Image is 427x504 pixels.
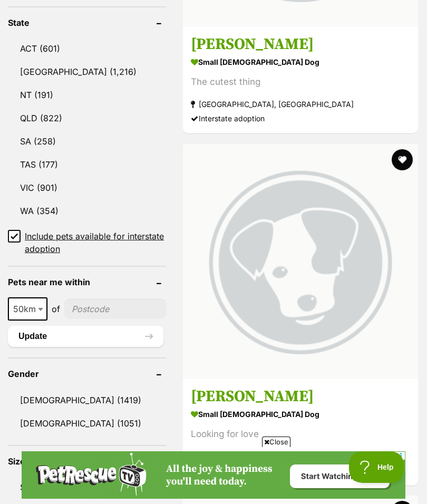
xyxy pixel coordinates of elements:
header: Gender [8,369,166,379]
button: Update [8,326,163,347]
a: Small (231) [8,476,166,498]
button: favourite [392,149,413,170]
strong: small [DEMOGRAPHIC_DATA] Dog [191,406,410,422]
header: Pets near me within [8,277,166,287]
iframe: Advertisement [22,451,405,499]
a: NT (191) [8,84,166,106]
h3: [PERSON_NAME] [191,35,410,55]
a: [DEMOGRAPHIC_DATA] (1051) [8,412,166,434]
a: [DEMOGRAPHIC_DATA] (1419) [8,389,166,411]
strong: small [DEMOGRAPHIC_DATA] Dog [191,55,410,70]
div: The cutest thing [191,75,410,90]
header: Size [8,457,166,466]
a: ACT (601) [8,37,166,60]
a: WA (354) [8,200,166,222]
a: SA (258) [8,130,166,152]
a: VIC (901) [8,177,166,199]
a: [GEOGRAPHIC_DATA] (1,216) [8,61,166,83]
header: State [8,18,166,27]
div: Looking for love [191,427,410,441]
span: Close [262,437,290,447]
span: of [52,303,60,315]
iframe: Help Scout Beacon - Open [349,451,406,483]
h3: [PERSON_NAME] [191,386,410,406]
span: Include pets available for interstate adoption [25,230,166,255]
a: [PERSON_NAME] small [DEMOGRAPHIC_DATA] Dog The cutest thing [GEOGRAPHIC_DATA], [GEOGRAPHIC_DATA] ... [183,27,418,134]
strong: [GEOGRAPHIC_DATA], [GEOGRAPHIC_DATA] [191,98,410,112]
a: [PERSON_NAME] small [DEMOGRAPHIC_DATA] Dog Looking for love [GEOGRAPHIC_DATA], [GEOGRAPHIC_DATA] ... [183,379,418,486]
a: TAS (177) [8,153,166,176]
a: QLD (822) [8,107,166,129]
span: 50km [9,302,46,316]
span: 50km [8,297,47,321]
a: Include pets available for interstate adoption [8,230,166,255]
div: Interstate adoption [191,112,410,126]
input: postcode [64,299,166,319]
